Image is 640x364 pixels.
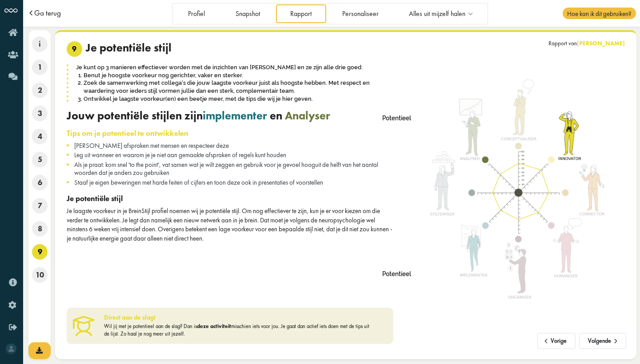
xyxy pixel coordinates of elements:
a: Snapshot [221,4,274,23]
span: 2 [32,83,48,98]
span: Staaf je eigen beweringen met harde feiten of cijfers en toon deze ook in presentaties of voorste... [74,178,323,186]
span: 4 [32,129,48,144]
span: Alles uit mijzelf halen [409,10,465,18]
h3: Je potentiële stijl [67,194,393,203]
span: 5 [32,152,48,167]
span: en [270,108,282,123]
div: Potentieel [379,114,414,123]
a: Rapport [276,4,326,23]
span: 10 [32,267,48,283]
span: Hoe kan ik dit gebruiken? [563,8,636,19]
h3: Direct aan de slag! [104,314,375,321]
span: 6 [32,175,48,190]
span: 8 [32,221,48,237]
span: 9 [32,244,48,260]
span: Je potentiële stijl [86,41,172,57]
a: Ga terug [34,9,61,17]
span: [PERSON_NAME] [577,40,625,47]
li: Benut je hoogste voorkeur nog gerichter, vaker en sterker. [84,71,386,79]
span: i [32,36,48,52]
div: Potentieel [379,270,414,278]
span: Als je praat: kom snel 'to the point', vat samen wat je wilt zeggen en gebruik voor je gevoel hoo... [74,160,378,177]
a: Personaliseer [328,4,393,23]
div: Je laagste voorkeur in je BreinStijl profiel noemen wij je potentiële stijl. Om nog effectiever t... [67,206,393,243]
div: Je kunt op 3 manieren effectiever worden met de inzichten van [PERSON_NAME] en ze zijn alle drie ... [67,63,393,104]
span: analyser [285,108,330,123]
button: Vorige [537,333,576,349]
li: Zoek de samenwerking met collega's die jouw laagste voorkeur juist als hoogste hebben. Met respec... [84,79,386,95]
div: Wil jij met je potentieel aan de slag? Dan is misschien iets voor jou. Je gaat dan actief iets do... [104,323,375,338]
a: Alles uit mijzelf halen [395,4,487,23]
span: implementer [203,108,267,123]
span: 1 [32,59,48,75]
span: 9 [67,41,82,57]
span: [PERSON_NAME] afspraken met mensen en respecteer deze [74,141,229,150]
button: Volgende [579,333,626,349]
img: innovator [423,79,615,307]
a: deze activiteit [197,323,231,330]
h2: Jouw potentiële stijlen zijn [67,109,393,123]
div: Rapport van [548,40,625,47]
span: 7 [32,198,48,214]
span: 3 [32,106,48,121]
li: Ontwikkel je laagste voorkeur(en) een beetje meer, met de tips die wij je hier geven. [84,95,386,103]
h3: Tips om je potentieel te ontwikkelen [67,129,393,138]
a: Profiel [173,4,219,23]
span: Leg uit wanneer en waarom je je niet aan gemaakte afspraken of regels kunt houden [74,150,286,159]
